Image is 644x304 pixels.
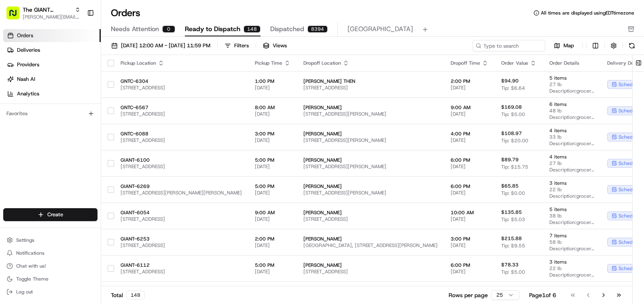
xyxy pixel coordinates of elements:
span: [DATE] [255,84,290,91]
span: 3:00 PM [451,236,488,242]
span: [DATE] [255,163,290,170]
span: Tip: $15.75 [501,164,528,170]
button: Refresh [626,40,638,51]
span: [PERSON_NAME] [303,183,438,190]
span: scheduled [619,265,642,272]
span: [DATE] [255,268,290,275]
span: Tip: $0.00 [501,190,525,196]
a: Providers [3,58,101,71]
div: Pickup Location [121,60,242,66]
span: [STREET_ADDRESS][PERSON_NAME] [303,163,438,170]
div: Total [111,291,145,300]
span: Description: grocery bags [549,167,594,173]
span: 3 items [549,259,594,265]
button: Log out [3,286,97,298]
button: Toggle Theme [3,273,97,285]
span: Tip: $5.00 [501,111,525,118]
span: Notifications [16,250,44,256]
input: Type to search [472,40,545,51]
span: [PERSON_NAME] [303,262,438,268]
div: Favorites [3,107,97,120]
span: Map [563,42,574,49]
span: [PERSON_NAME] [303,209,438,216]
span: [GEOGRAPHIC_DATA], [STREET_ADDRESS][PERSON_NAME] [303,242,438,249]
span: [PERSON_NAME] THEN [303,78,438,84]
div: We're available if you need us! [28,85,102,92]
span: Create [47,211,63,218]
span: GIANT-6054 [121,209,242,216]
span: 5 items [549,75,594,81]
span: [STREET_ADDRESS] [121,268,242,275]
span: GIANT-6112 [121,262,242,268]
span: 6:00 PM [451,157,488,163]
span: 7 items [549,232,594,239]
span: 5 items [549,206,594,213]
span: 9:00 AM [255,209,290,216]
span: 27 lb [549,160,594,167]
span: [DATE] [255,137,290,144]
span: 4:00 PM [451,131,488,137]
button: Views [259,40,290,51]
button: Create [3,208,97,221]
span: [STREET_ADDRESS] [121,242,242,249]
span: [STREET_ADDRESS] [121,84,242,91]
span: $169.08 [501,104,522,110]
span: 2:00 PM [451,78,488,84]
span: 58 lb [549,239,594,245]
span: Chat with us! [16,263,46,269]
span: GNTC-6304 [121,78,242,84]
span: [PERSON_NAME] [303,131,438,137]
div: Pickup Time [255,60,290,66]
span: 6:00 PM [451,262,488,268]
span: Analytics [17,90,39,97]
span: Toggle Theme [16,276,49,282]
span: 3 items [549,180,594,186]
a: 💻API Documentation [65,114,133,129]
button: [DATE] 12:00 AM - [DATE] 11:59 PM [108,40,214,51]
span: scheduled [619,134,642,140]
span: [STREET_ADDRESS][PERSON_NAME] [303,111,438,117]
span: Description: grocery bags [549,219,594,226]
a: Orders [3,29,101,42]
button: Settings [3,234,97,246]
p: Welcome 👋 [8,32,147,45]
span: 8:00 AM [255,104,290,111]
span: [PERSON_NAME] [303,157,438,163]
span: Description: grocery bags [549,193,594,199]
div: 8394 [307,25,328,33]
span: [STREET_ADDRESS] [303,268,438,275]
span: $65.85 [501,183,519,189]
span: 2:00 PM [255,236,290,242]
span: [DATE] [255,111,290,117]
span: $78.33 [501,262,519,268]
span: 22 lb [549,265,594,272]
span: All times are displayed using EDT timezone [541,10,634,16]
span: 6:00 PM [451,183,488,190]
div: Order Value [501,60,536,66]
span: Log out [16,289,33,295]
span: Orders [17,32,33,39]
a: Powered byPylon [57,137,98,143]
span: [DATE] [451,268,488,275]
span: 48 lb [549,108,594,114]
span: [DATE] [451,163,488,170]
h1: Orders [111,6,140,19]
span: Description: grocery bags [549,114,594,120]
div: 148 [244,25,261,33]
span: Description: grocery bags [549,245,594,252]
span: [DATE] 12:00 AM - [DATE] 11:59 PM [121,42,210,49]
span: 33 lb [549,134,594,140]
span: 1:00 PM [255,78,290,84]
span: [PERSON_NAME] [303,104,438,111]
div: 148 [126,291,145,300]
span: 5:00 PM [255,262,290,268]
span: Tip: $9.55 [501,243,525,249]
span: 4 items [549,127,594,134]
span: Knowledge Base [16,117,62,125]
span: Nash AI [17,76,35,83]
span: GIANT-6100 [121,157,242,163]
p: Rows per page [449,291,488,299]
span: Description: grocery bags [549,140,594,147]
span: API Documentation [76,117,130,125]
span: [STREET_ADDRESS] [303,84,438,91]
